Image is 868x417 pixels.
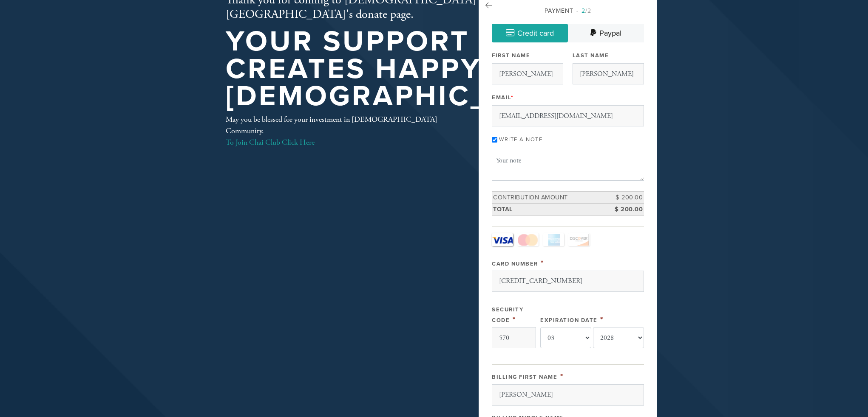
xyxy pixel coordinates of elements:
[492,52,530,59] label: First Name
[499,136,542,143] label: Write a note
[492,306,523,324] label: Security Code
[492,191,606,204] td: Contribution Amount
[540,327,591,348] select: Expiration Date month
[226,137,315,147] a: To Join Chai Club Click Here
[576,7,591,14] span: /2
[226,114,451,148] div: May you be blessed for your investment in [DEMOGRAPHIC_DATA] Community.
[511,94,514,101] span: This field is required.
[568,24,644,42] a: Paypal
[606,191,644,204] td: $ 200.00
[492,204,606,216] td: Total
[513,315,516,324] span: This field is required.
[582,7,585,14] span: 2
[541,258,544,268] span: This field is required.
[600,315,604,324] span: This field is required.
[560,372,564,381] span: This field is required.
[492,94,513,101] label: Email
[517,233,539,246] a: MasterCard
[593,327,644,348] select: Expiration Date year
[606,204,644,216] td: $ 200.00
[573,52,609,59] label: Last Name
[226,28,590,110] h1: Your support creates happy [DEMOGRAPHIC_DATA]!
[543,233,564,246] a: Amex
[568,233,590,246] a: Discover
[540,317,598,324] label: Expiration Date
[492,374,557,381] label: Billing First Name
[492,6,644,15] div: Payment
[492,233,513,246] a: Visa
[492,24,568,42] a: Credit card
[492,260,538,267] label: Card Number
